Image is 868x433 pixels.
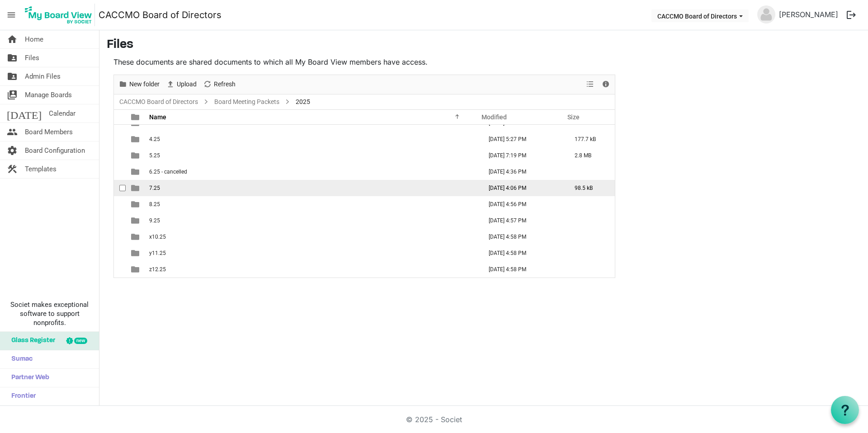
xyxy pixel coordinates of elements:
[126,164,146,180] td: is template cell column header type
[149,169,187,175] span: 6.25 - cancelled
[7,387,36,405] span: Frontier
[107,38,861,53] h3: Files
[22,4,95,26] img: My Board View Logo
[176,79,198,90] span: Upload
[74,338,87,344] div: new
[149,152,160,159] span: 5.25
[7,350,33,368] span: Sumac
[565,147,615,164] td: 2.8 MB is template cell column header Size
[114,164,126,180] td: checkbox
[7,104,42,122] span: [DATE]
[7,141,18,160] span: settings
[146,261,479,278] td: z12.25 is template cell column header Name
[149,217,160,224] span: 9.25
[583,75,598,94] div: View
[479,147,565,164] td: July 25, 2025 7:19 PM column header Modified
[126,196,146,212] td: is template cell column header type
[25,30,43,48] span: Home
[126,229,146,245] td: is template cell column header type
[149,266,166,273] span: z12.25
[842,5,861,24] button: logout
[149,136,160,142] span: 4.25
[7,30,18,48] span: home
[25,86,72,104] span: Manage Boards
[565,196,615,212] td: is template cell column header Size
[7,160,18,178] span: construction
[213,79,236,90] span: Refresh
[565,229,615,245] td: is template cell column header Size
[479,180,565,196] td: July 25, 2025 4:06 PM column header Modified
[7,123,18,141] span: people
[126,261,146,278] td: is template cell column header type
[7,86,18,104] span: switch_account
[117,79,161,90] button: New folder
[49,104,75,122] span: Calendar
[25,160,57,178] span: Templates
[481,113,507,121] span: Modified
[115,75,163,94] div: New folder
[479,245,565,261] td: March 14, 2025 4:58 PM column header Modified
[212,96,281,108] a: Board Meeting Packets
[600,79,612,90] button: Details
[146,196,479,212] td: 8.25 is template cell column header Name
[114,180,126,196] td: checkbox
[146,180,479,196] td: 7.25 is template cell column header Name
[25,67,61,85] span: Admin Files
[149,185,160,191] span: 7.25
[114,261,126,278] td: checkbox
[146,229,479,245] td: x10.25 is template cell column header Name
[22,4,99,26] a: My Board View Logo
[146,245,479,261] td: y11.25 is template cell column header Name
[149,201,160,207] span: 8.25
[565,261,615,278] td: is template cell column header Size
[565,212,615,229] td: is template cell column header Size
[146,131,479,147] td: 4.25 is template cell column header Name
[99,6,222,24] a: CACCMO Board of Directors
[149,113,166,121] span: Name
[565,180,615,196] td: 98.5 kB is template cell column header Size
[479,164,565,180] td: July 09, 2025 4:36 PM column header Modified
[146,147,479,164] td: 5.25 is template cell column header Name
[406,415,462,424] a: © 2025 - Societ
[7,369,49,387] span: Partner Web
[3,6,20,24] span: menu
[126,245,146,261] td: is template cell column header type
[25,123,73,141] span: Board Members
[651,9,749,22] button: CACCMO Board of Directors dropdownbutton
[565,245,615,261] td: is template cell column header Size
[128,79,160,90] span: New folder
[479,196,565,212] td: March 14, 2025 4:56 PM column header Modified
[479,229,565,245] td: March 14, 2025 4:58 PM column header Modified
[126,131,146,147] td: is template cell column header type
[757,5,775,24] img: no-profile-picture.svg
[114,196,126,212] td: checkbox
[479,261,565,278] td: March 14, 2025 4:58 PM column header Modified
[114,229,126,245] td: checkbox
[7,49,18,67] span: folder_shared
[25,49,39,67] span: Files
[479,212,565,229] td: March 14, 2025 4:57 PM column header Modified
[165,79,198,90] button: Upload
[7,332,55,350] span: Glass Register
[146,164,479,180] td: 6.25 - cancelled is template cell column header Name
[567,113,580,121] span: Size
[775,5,842,24] a: [PERSON_NAME]
[149,234,166,240] span: x10.25
[479,131,565,147] td: May 30, 2025 5:27 PM column header Modified
[114,245,126,261] td: checkbox
[163,75,200,94] div: Upload
[565,164,615,180] td: is template cell column header Size
[149,120,160,126] span: 3.25
[4,300,95,327] span: Societ makes exceptional software to support nonprofits.
[114,147,126,164] td: checkbox
[114,212,126,229] td: checkbox
[118,96,200,108] a: CACCMO Board of Directors
[126,180,146,196] td: is template cell column header type
[126,212,146,229] td: is template cell column header type
[149,250,166,256] span: y11.25
[294,96,312,108] span: 2025
[126,147,146,164] td: is template cell column header type
[146,212,479,229] td: 9.25 is template cell column header Name
[7,67,18,85] span: folder_shared
[113,56,615,67] p: These documents are shared documents to which all My Board View members have access.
